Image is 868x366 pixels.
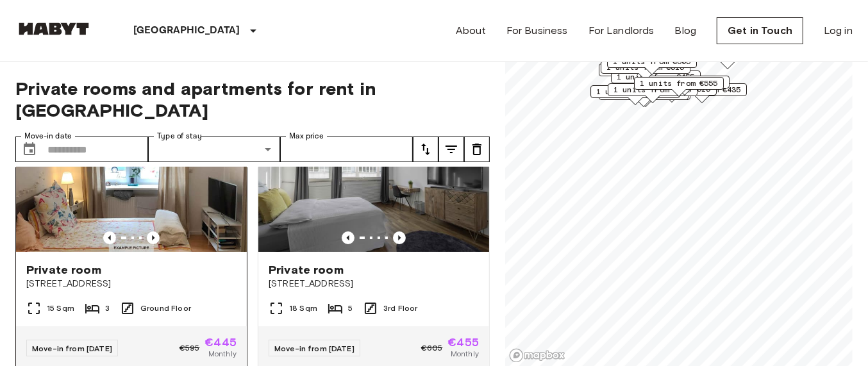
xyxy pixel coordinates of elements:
div: Map marker [634,77,724,97]
a: For Landlords [588,23,655,38]
p: [GEOGRAPHIC_DATA] [133,23,240,38]
span: 1 units from €515 [606,62,685,73]
span: Private room [26,262,101,278]
span: Private rooms and apartments for rent in [GEOGRAPHIC_DATA] [15,78,490,121]
span: 5 [348,303,353,314]
a: About [456,23,486,38]
label: Type of stay [157,131,202,142]
a: Blog [675,23,697,38]
span: 1 units from €460 [646,76,724,88]
span: 3rd Floor [383,303,417,314]
button: Previous image [147,231,160,244]
button: tune [438,137,464,162]
a: Log in [824,23,853,38]
div: Map marker [599,63,689,83]
span: 15 Sqm [47,303,74,314]
img: Habyt [15,22,92,35]
a: Get in Touch [717,17,803,44]
span: Monthly [208,348,237,360]
span: €595 [179,342,200,354]
span: [STREET_ADDRESS] [269,278,479,290]
button: Previous image [342,231,355,244]
span: €445 [204,337,237,348]
span: Ground Floor [140,303,191,314]
label: Max price [289,131,324,142]
button: Previous image [103,231,116,244]
div: Map marker [608,83,697,103]
span: [STREET_ADDRESS] [26,278,237,290]
span: 3 [105,303,110,314]
span: 1 units from €555 [640,78,718,89]
img: Marketing picture of unit DE-09-012-002-03HF [16,98,247,252]
a: Mapbox logo [509,348,565,363]
span: 18 Sqm [289,303,317,314]
div: Map marker [607,55,697,75]
span: Move-in from [DATE] [32,344,112,353]
button: Choose date [17,137,42,162]
label: Move-in date [24,131,72,142]
button: Previous image [393,231,406,244]
span: €605 [421,342,443,354]
span: Private room [269,262,344,278]
span: Move-in from [DATE] [274,344,355,353]
button: tune [413,137,438,162]
a: For Business [506,23,568,38]
button: tune [464,137,490,162]
span: €455 [447,337,479,348]
span: 1 units from €665 [596,86,674,97]
div: Map marker [590,85,680,105]
div: Map marker [601,61,690,81]
span: Monthly [451,348,479,360]
span: 2 units from €435 [663,84,741,96]
img: Marketing picture of unit DE-09-006-001-04HF [258,98,489,252]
